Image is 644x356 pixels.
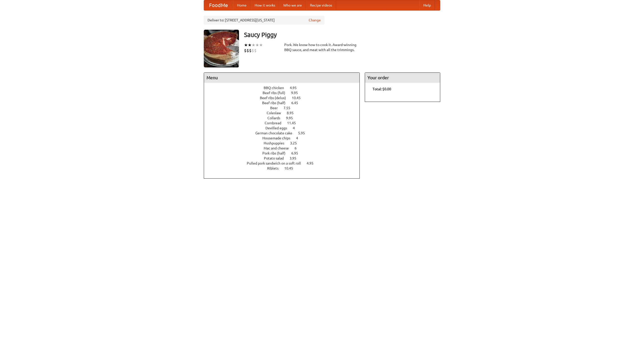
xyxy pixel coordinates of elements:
a: Beer 7.55 [270,106,300,110]
a: How it works [251,0,279,10]
span: Collards [267,116,285,120]
h4: Menu [204,73,359,83]
span: 3.95 [290,156,301,160]
span: 10.45 [292,96,306,100]
a: Collards 9.95 [267,116,302,120]
li: $ [244,48,247,53]
a: Cornbread 11.45 [265,121,305,125]
span: 7.55 [284,106,295,110]
a: Beef ribs (delux) 10.45 [260,96,310,100]
a: Mac and cheese 6 [264,146,306,150]
span: Beef ribs (delux) [260,96,291,100]
li: $ [254,48,257,53]
h3: Saucy Piggy [244,30,440,40]
li: ★ [259,42,263,48]
span: 4.95 [307,161,318,165]
a: German chocolate cake 5.95 [255,131,314,135]
div: Deliver to: [STREET_ADDRESS][US_STATE] [204,16,325,25]
a: Devilled eggs 4 [265,126,304,130]
a: Potato salad 3.95 [264,156,306,160]
span: 9.95 [286,116,298,120]
span: Potato salad [264,156,289,160]
a: Home [233,0,251,10]
a: Coleslaw 8.95 [267,111,303,115]
li: ★ [255,42,259,48]
li: $ [247,48,249,53]
li: ★ [252,42,255,48]
span: BBQ chicken [264,86,289,90]
span: 10.45 [284,166,298,170]
span: Pork ribs (half) [262,151,291,155]
li: ★ [244,42,248,48]
li: $ [252,48,254,53]
div: Pork. We know how to cook it. Award-winning BBQ sauce, and meat with all the trimmings. [284,42,360,52]
a: Change [309,18,321,23]
li: ★ [248,42,252,48]
h4: Your order [365,73,440,83]
a: Beef ribs (full) 9.95 [263,91,307,95]
span: 3.25 [290,141,302,145]
span: 5.95 [298,131,310,135]
span: Housemade chips [262,136,295,140]
a: Hushpuppies 3.25 [264,141,306,145]
a: Riblets 10.45 [267,166,302,170]
span: Beef ribs (half) [262,101,291,105]
span: 11.45 [287,121,301,125]
li: $ [249,48,252,53]
span: Pulled pork sandwich on a soft roll [247,161,306,165]
span: Devilled eggs [265,126,292,130]
span: 4 [293,126,300,130]
span: Riblets [267,166,284,170]
span: 6 [295,146,302,150]
span: 8.95 [287,111,299,115]
a: Recipe videos [306,0,336,10]
a: Pork ribs (half) 6.95 [262,151,307,155]
span: 4.95 [290,86,302,90]
a: Beef ribs (half) 6.45 [262,101,307,105]
b: Total: $0.00 [373,87,391,91]
a: FoodMe [204,0,233,10]
span: Cornbread [265,121,286,125]
span: Beef ribs (full) [263,91,290,95]
span: Mac and cheese [264,146,294,150]
span: German chocolate cake [255,131,297,135]
span: Beer [270,106,283,110]
a: BBQ chicken 4.95 [264,86,306,90]
span: 6.95 [291,151,303,155]
a: Who we are [279,0,306,10]
a: Help [419,0,435,10]
span: Coleslaw [267,111,286,115]
span: 9.95 [291,91,303,95]
a: Housemade chips 4 [262,136,307,140]
span: Hushpuppies [264,141,289,145]
img: angular.jpg [204,30,239,67]
span: 6.45 [291,101,303,105]
a: Pulled pork sandwich on a soft roll 4.95 [247,161,323,165]
span: 4 [296,136,303,140]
